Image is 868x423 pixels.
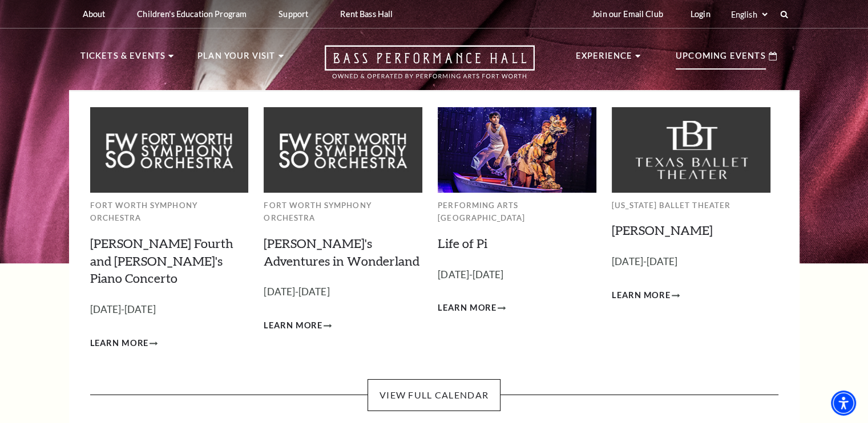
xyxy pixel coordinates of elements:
p: Support [278,9,308,19]
p: About [83,9,106,19]
a: [PERSON_NAME]'s Adventures in Wonderland [264,235,419,269]
p: [DATE]-[DATE] [438,267,596,283]
a: Learn More Life of Pi [438,301,506,315]
a: Life of Pi [438,235,487,251]
p: Children's Education Program [137,9,247,19]
a: [PERSON_NAME] [612,222,713,238]
span: Learn More [612,288,671,303]
span: Learn More [264,319,322,333]
p: Fort Worth Symphony Orchestra [90,199,249,225]
p: Tickets & Events [80,49,166,70]
span: Learn More [90,336,149,351]
a: Learn More Peter Pan [612,288,680,303]
div: Accessibility Menu [831,391,856,416]
select: Select: [729,9,769,20]
img: Texas Ballet Theater [612,107,770,192]
img: Fort Worth Symphony Orchestra [264,107,422,192]
p: Performing Arts [GEOGRAPHIC_DATA] [438,199,596,225]
p: [US_STATE] Ballet Theater [612,199,770,212]
a: [PERSON_NAME] Fourth and [PERSON_NAME]'s Piano Concerto [90,235,233,286]
span: Learn More [438,301,496,315]
img: Performing Arts Fort Worth [438,107,596,192]
p: Fort Worth Symphony Orchestra [264,199,422,225]
p: Experience [576,49,633,70]
a: Open this option [284,45,576,90]
p: Rent Bass Hall [340,9,393,19]
p: [DATE]-[DATE] [612,254,770,270]
a: Learn More Alice's Adventures in Wonderland [264,319,332,333]
img: Fort Worth Symphony Orchestra [90,107,249,192]
p: [DATE]-[DATE] [264,284,422,300]
a: Learn More Brahms Fourth and Grieg's Piano Concerto [90,336,158,351]
p: Plan Your Visit [197,49,276,70]
p: Upcoming Events [676,49,766,70]
p: [DATE]-[DATE] [90,302,249,318]
a: View Full Calendar [368,379,500,411]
